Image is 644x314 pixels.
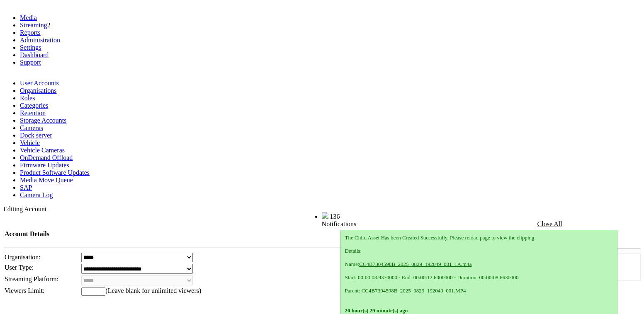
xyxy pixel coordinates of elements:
a: Organisations [20,87,57,94]
a: Dashboard [20,51,49,58]
a: Vehicle [20,139,40,146]
span: Organisation: [5,254,41,261]
a: Vehicle Cameras [20,147,65,154]
span: 136 [330,213,340,220]
a: Dock server [20,132,52,139]
span: User Type: [5,264,34,271]
a: Roles [20,94,35,101]
a: Administration [20,36,60,43]
a: Close All [537,220,562,227]
a: Firmware Updates [20,162,69,169]
a: CC4B7304598B_2025_0829_192049_001_1A.m4a [359,261,471,267]
a: Streaming [20,22,47,29]
span: (Leave blank for unlimited viewers) [105,287,201,294]
span: Viewers Limit: [5,287,44,294]
span: 2 [47,22,51,29]
span: Streaming Platform: [5,275,58,283]
a: Support [20,59,41,66]
a: Retention [20,109,46,116]
span: Welcome, - (Administrator) [245,213,305,219]
img: bell25.png [322,212,328,219]
a: Storage Accounts [20,117,66,124]
a: Media Move Queue [20,176,73,184]
span: 20 hour(s) 29 minute(s) ago [345,307,408,314]
a: Cameras [20,124,43,131]
a: Reports [20,29,41,36]
a: OnDemand Offload [20,154,73,161]
a: Media [20,14,37,21]
h4: Account Details [5,230,445,238]
a: Settings [20,44,41,51]
a: SAP [20,184,32,191]
span: Editing Account [3,205,46,213]
div: The Child Asset Has been Created Successfully. Please reload page to view the clipping. Details: ... [345,234,613,314]
div: Notifications [322,220,623,228]
a: User Accounts [20,80,59,87]
a: Product Software Updates [20,169,90,176]
a: Categories [20,102,48,109]
a: Camera Log [20,191,53,198]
